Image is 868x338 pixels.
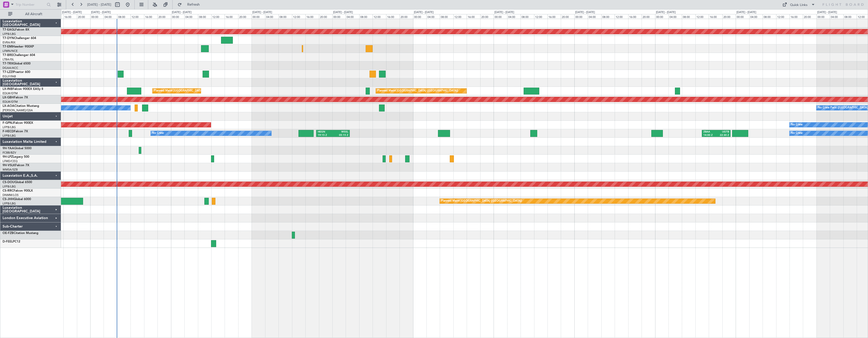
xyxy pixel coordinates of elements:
[3,151,16,155] a: FCBB/BZV
[722,14,736,19] div: 20:00
[716,134,729,137] div: 22:30 Z
[16,1,45,8] input: Trip Number
[6,10,56,18] button: All Aircraft
[3,54,13,57] span: T7-BRE
[3,88,13,91] span: LX-INB
[3,32,16,36] a: LFPB/LBG
[816,14,830,19] div: 00:00
[703,134,716,137] div: 14:00 Z
[817,10,837,15] div: [DATE] - [DATE]
[3,232,14,235] span: OE-FZB
[655,14,669,19] div: 00:00
[790,3,807,8] div: Quick Links
[3,41,15,44] a: EVRA/RIX
[780,1,818,9] button: Quick Links
[3,105,39,108] a: LX-AOACitation Mustang
[3,147,14,150] span: 9H-YAA
[426,14,440,19] div: 04:00
[238,14,252,19] div: 20:00
[3,91,18,95] a: EDLW/DTM
[656,10,676,15] div: [DATE] - [DATE]
[13,12,54,16] span: All Aircraft
[843,14,857,19] div: 08:00
[3,96,14,99] span: LX-GBH
[265,14,278,19] div: 04:00
[534,14,547,19] div: 12:00
[3,164,29,167] a: 9H-VSLKFalcon 7X
[3,193,18,197] a: DNMM/LOS
[480,14,494,19] div: 20:00
[359,14,373,19] div: 08:00
[695,14,709,19] div: 12:00
[3,155,29,158] a: 9H-LPZLegacy 500
[346,14,359,19] div: 04:00
[547,14,561,19] div: 16:00
[3,232,38,235] a: OE-FZBCitation Mustang
[3,100,18,104] a: EDLW/DTM
[3,125,16,129] a: LFPB/LBG
[252,10,272,15] div: [DATE] - [DATE]
[332,14,346,19] div: 00:00
[152,129,164,137] div: No Crew
[3,88,43,91] a: LX-INBFalcon 900EX EASy II
[453,14,467,19] div: 12:00
[319,14,332,19] div: 20:00
[749,14,763,19] div: 04:00
[144,14,157,19] div: 16:00
[615,14,628,19] div: 12:00
[3,159,17,163] a: LFMD/CEQ
[709,14,722,19] div: 16:00
[292,14,305,19] div: 12:00
[63,14,77,19] div: 16:00
[790,14,803,19] div: 16:00
[3,71,13,74] span: T7-LZZI
[3,58,14,61] a: LTBA/ISL
[3,28,15,31] span: T7-EAGL
[3,130,14,133] span: F-HECD
[414,10,434,15] div: [DATE] - [DATE]
[377,87,458,95] div: Planned Maint [GEOGRAPHIC_DATA] ([GEOGRAPHIC_DATA])
[117,14,131,19] div: 08:00
[90,14,104,19] div: 00:00
[682,14,695,19] div: 08:00
[91,10,111,15] div: [DATE] - [DATE]
[441,197,522,205] div: Planned Maint [GEOGRAPHIC_DATA] ([GEOGRAPHIC_DATA])
[588,14,601,19] div: 04:00
[3,74,16,78] a: EGLF/FAB
[736,10,756,15] div: [DATE] - [DATE]
[601,14,615,19] div: 08:00
[3,49,18,53] a: LFMN/NCE
[3,185,16,189] a: LFPB/LBG
[3,181,15,184] span: CS-DOU
[386,14,400,19] div: 16:00
[3,155,13,158] span: 9H-LPZ
[104,14,117,19] div: 04:00
[3,54,35,57] a: T7-BREChallenger 604
[3,198,31,201] a: CS-JHHGlobal 6000
[413,14,426,19] div: 00:00
[333,134,348,137] div: 05:15 Z
[3,189,33,192] a: CS-RRCFalcon 900LX
[642,14,655,19] div: 20:00
[171,14,184,19] div: 00:00
[3,147,32,150] a: 9H-YAAGlobal 5000
[3,130,28,133] a: F-HECDFalcon 7X
[400,14,413,19] div: 20:00
[62,10,82,15] div: [DATE] - [DATE]
[736,14,749,19] div: 00:00
[225,14,238,19] div: 16:00
[3,121,14,125] span: F-GPNJ
[172,10,192,15] div: [DATE] - [DATE]
[803,14,816,19] div: 20:00
[252,14,265,19] div: 00:00
[3,37,14,40] span: T7-DYN
[3,121,33,125] a: F-GPNJFalcon 900EX
[791,121,803,129] div: No Crew
[77,14,90,19] div: 20:00
[716,130,729,134] div: UGTB
[574,14,588,19] div: 00:00
[628,14,642,19] div: 16:00
[703,130,716,134] div: ZBAA
[3,28,29,31] a: T7-EAGLFalcon 8X
[467,14,480,19] div: 16:00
